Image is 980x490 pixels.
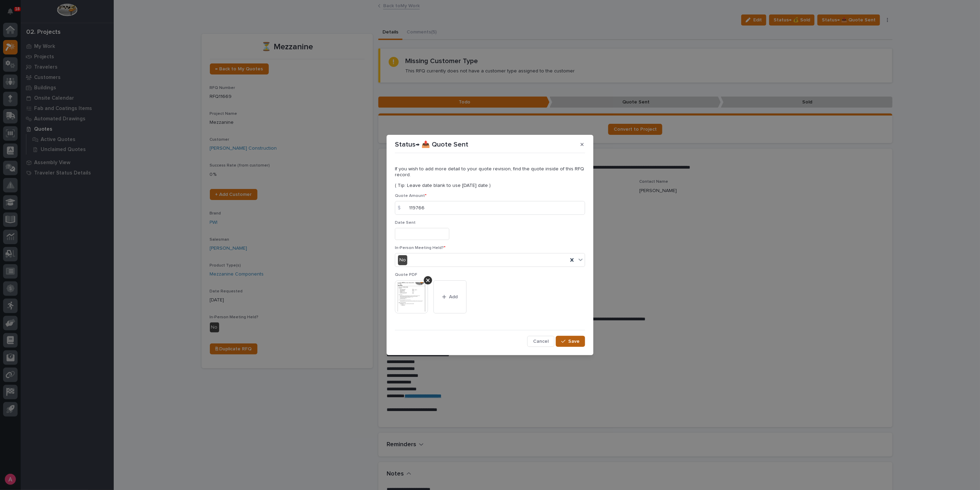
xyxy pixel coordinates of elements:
[395,194,427,198] span: Quote Amount
[395,183,585,189] p: ( Tip: Leave date blank to use [DATE] date )
[395,201,409,215] div: $
[395,246,446,250] span: In-Person Meeting Held?
[395,140,468,149] p: Status→ 📤 Quote Sent
[395,221,416,225] span: Date Sent
[395,166,585,178] p: If you wish to add more detail to your quote revision, find the quote inside of this RFQ record.
[568,338,580,344] span: Save
[398,255,407,265] div: No
[395,273,417,277] span: Quote PDF
[556,336,585,347] button: Save
[433,280,467,313] button: Add
[527,336,554,347] button: Cancel
[533,338,549,344] span: Cancel
[449,294,458,300] span: Add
